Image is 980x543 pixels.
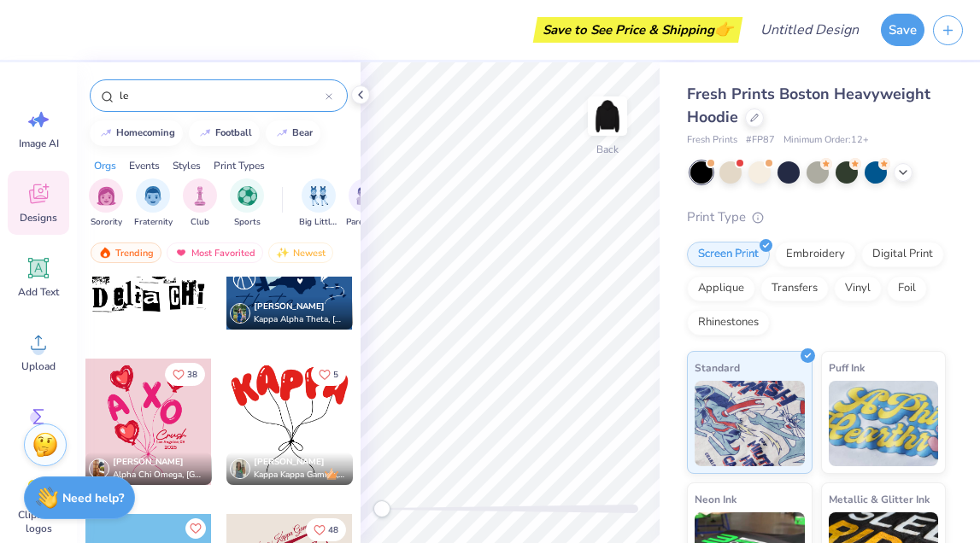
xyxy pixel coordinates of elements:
button: homecoming [90,120,183,146]
span: Image AI [19,137,59,150]
div: homecoming [116,128,175,137]
div: Most Favorited [167,242,263,263]
span: 👉 [714,19,733,39]
button: Like [311,363,346,386]
button: Like [165,363,205,386]
span: Standard [695,359,740,377]
input: Try "Alpha" [118,87,326,104]
input: Untitled Design [747,13,872,47]
div: football [215,128,252,137]
img: trend_line.gif [275,128,289,138]
div: Digital Print [861,242,944,267]
span: [PERSON_NAME] [254,301,325,312]
div: Vinyl [834,276,882,301]
span: # FP87 [746,133,775,148]
img: trend_line.gif [99,128,113,138]
button: filter button [299,178,338,229]
button: filter button [183,178,217,229]
div: Back [596,142,619,157]
div: Orgs [94,158,116,173]
button: Like [306,518,346,541]
span: 48 [328,526,338,534]
div: Save to See Price & Shipping [537,17,738,43]
div: Screen Print [687,242,770,267]
div: Applique [687,276,755,301]
button: filter button [230,178,264,229]
span: Big Little Reveal [299,216,338,229]
div: filter for Big Little Reveal [299,178,338,229]
div: filter for Sorority [89,178,123,229]
span: Parent's Weekend [346,216,385,229]
strong: Need help? [62,490,124,506]
span: 5 [333,371,338,379]
span: Add Text [18,285,59,299]
span: Fresh Prints [687,133,737,148]
button: football [189,120,260,146]
img: Sports Image [238,186,257,206]
span: Neon Ink [695,490,736,508]
button: filter button [89,178,123,229]
button: bear [266,120,320,146]
div: filter for Parent's Weekend [346,178,385,229]
div: Styles [173,158,201,173]
img: Sorority Image [97,186,116,206]
div: Trending [91,242,161,263]
img: newest.gif [276,247,290,259]
span: [PERSON_NAME] [113,456,184,468]
button: Save [881,14,924,46]
span: Club [191,216,209,229]
span: [PERSON_NAME] [254,456,325,468]
button: Like [185,518,206,539]
span: Metallic & Glitter Ink [829,490,930,508]
div: filter for Club [183,178,217,229]
img: most_fav.gif [174,247,188,259]
img: Back [590,99,625,133]
div: Foil [887,276,927,301]
span: Kappa Kappa Gamma, [GEOGRAPHIC_DATA] [254,469,346,482]
div: Events [129,158,160,173]
div: Print Types [214,158,265,173]
div: bear [292,128,313,137]
img: Club Image [191,186,209,206]
div: Accessibility label [373,500,390,517]
span: Sports [234,216,261,229]
div: Print Type [687,207,946,227]
span: Sorority [91,216,122,229]
img: trend_line.gif [198,128,212,138]
span: Upload [21,359,56,373]
span: Minimum Order: 12 + [783,133,869,148]
span: Kappa Alpha Theta, [GEOGRAPHIC_DATA] [254,313,346,326]
img: Parent's Weekend Image [356,186,376,206]
button: filter button [134,178,173,229]
span: Puff Ink [829,359,865,377]
span: Designs [20,211,57,225]
span: Clipart & logos [10,508,67,535]
img: Big Little Reveal Image [309,186,328,206]
button: filter button [346,178,385,229]
span: 38 [187,371,197,379]
span: Alpha Chi Omega, [GEOGRAPHIC_DATA][US_STATE], [GEOGRAPHIC_DATA] [113,469,205,482]
div: Rhinestones [687,310,770,336]
img: Puff Ink [829,381,939,466]
img: Fraternity Image [144,186,162,206]
img: trending.gif [98,247,112,259]
div: filter for Sports [230,178,264,229]
span: Fresh Prints Boston Heavyweight Hoodie [687,84,930,127]
div: filter for Fraternity [134,178,173,229]
img: Standard [695,381,805,466]
div: Newest [268,242,333,263]
span: Fraternity [134,216,173,229]
div: Transfers [760,276,829,301]
div: Embroidery [775,242,856,267]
